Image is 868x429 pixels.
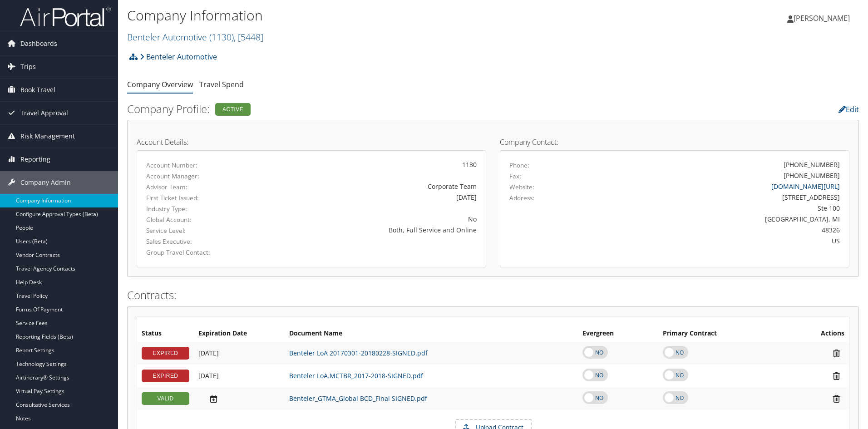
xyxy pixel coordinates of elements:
[596,214,840,224] div: [GEOGRAPHIC_DATA], MI
[20,32,57,55] span: Dashboards
[146,248,247,257] label: Group Travel Contact:
[20,148,50,171] span: Reporting
[261,214,477,224] div: No
[142,370,189,382] div: EXPIRED
[596,203,840,213] div: Ste 100
[146,161,247,170] label: Account Number:
[146,204,247,213] label: Industry Type:
[142,347,189,360] div: EXPIRED
[261,225,477,235] div: Both, Full Service and Online
[829,371,844,381] i: Remove Contract
[261,160,477,169] div: 1130
[146,172,247,181] label: Account Manager:
[198,371,219,380] span: [DATE]
[829,394,844,404] i: Remove Contract
[596,236,840,246] div: US
[658,325,784,342] th: Primary Contract
[578,325,658,342] th: Evergreen
[509,172,521,181] label: Fax:
[140,48,217,66] a: Benteler Automotive
[199,79,244,89] a: Travel Spend
[146,182,247,192] label: Advisor Team:
[127,31,263,43] a: Benteler Automotive
[784,160,840,169] div: [PHONE_NUMBER]
[20,79,55,101] span: Book Travel
[794,13,850,23] span: [PERSON_NAME]
[198,394,280,404] div: Add/Edit Date
[596,192,840,202] div: [STREET_ADDRESS]
[142,392,189,405] div: VALID
[198,349,219,357] span: [DATE]
[829,349,844,358] i: Remove Contract
[596,225,840,235] div: 48326
[784,171,840,180] div: [PHONE_NUMBER]
[127,6,615,25] h1: Company Information
[261,182,477,191] div: Corporate Team
[289,349,428,357] a: Benteler LoA 20170301-20180228-SIGNED.pdf
[127,287,859,303] h2: Contracts:
[209,31,234,43] span: ( 1130 )
[20,6,111,27] img: airportal-logo.png
[146,215,247,224] label: Global Account:
[127,79,193,89] a: Company Overview
[784,325,849,342] th: Actions
[137,138,486,146] h4: Account Details:
[509,161,529,170] label: Phone:
[20,55,36,78] span: Trips
[289,394,427,403] a: Benteler_GTMA_Global BCD_Final SIGNED.pdf
[500,138,849,146] h4: Company Contact:
[261,192,477,202] div: [DATE]
[127,101,611,117] h2: Company Profile:
[215,103,251,116] div: Active
[194,325,285,342] th: Expiration Date
[838,104,859,114] a: Edit
[289,371,423,380] a: Benteler LoA.MCTBR_2017-2018-SIGNED.pdf
[146,193,247,202] label: First Ticket Issued:
[198,372,280,380] div: Add/Edit Date
[146,237,247,246] label: Sales Executive:
[20,171,71,194] span: Company Admin
[771,182,840,191] a: [DOMAIN_NAME][URL]
[787,5,859,32] a: [PERSON_NAME]
[20,125,75,148] span: Risk Management
[20,102,68,124] span: Travel Approval
[509,193,534,202] label: Address:
[137,325,194,342] th: Status
[509,182,534,192] label: Website:
[146,226,247,235] label: Service Level:
[234,31,263,43] span: , [ 5448 ]
[198,349,280,357] div: Add/Edit Date
[285,325,578,342] th: Document Name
